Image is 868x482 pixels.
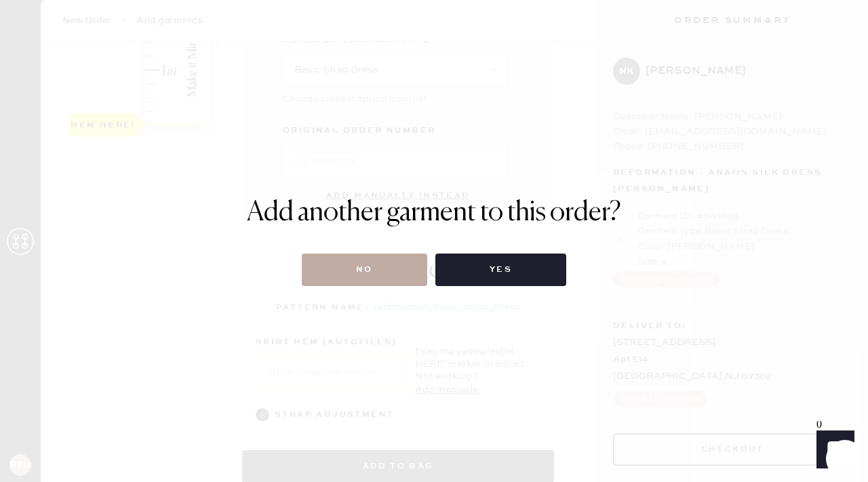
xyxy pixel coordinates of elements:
[247,197,621,229] h1: Add another garment to this order?
[435,254,566,286] button: Yes
[302,254,427,286] button: No
[804,421,862,479] iframe: Front Chat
